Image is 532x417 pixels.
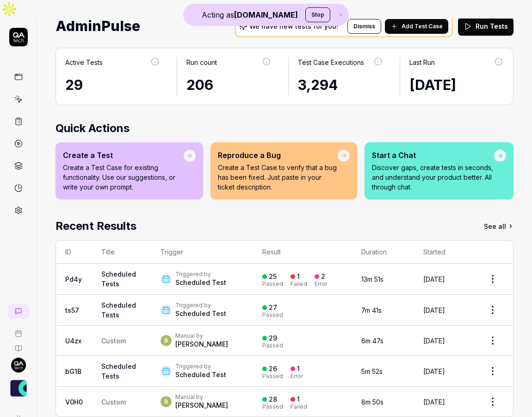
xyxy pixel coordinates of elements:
[385,19,448,34] button: Add Test Case
[65,306,79,314] a: ts57
[175,363,226,370] div: Triggered by
[269,272,277,281] div: 25
[175,401,228,410] div: [PERSON_NAME]
[65,57,103,67] div: Active Tests
[175,340,228,349] div: [PERSON_NAME]
[175,332,228,340] div: Manual by
[262,404,283,410] div: Passed
[4,322,33,337] a: Book a call with us
[10,380,27,397] img: AdminPulse - 0475.384.429 Logo
[347,19,381,34] button: Dismiss
[7,304,30,319] a: New conversation
[253,240,352,264] th: Result
[297,365,300,373] div: 1
[56,120,513,137] h2: Quick Actions
[409,57,435,67] div: Last Run
[56,218,136,234] h2: Recent Results
[402,22,443,31] span: Add Test Case
[423,367,445,375] time: [DATE]
[175,271,226,278] div: Triggered by
[101,270,136,288] a: Scheduled Tests
[321,272,325,281] div: 2
[423,275,445,283] time: [DATE]
[269,334,277,342] div: 29
[262,281,283,287] div: Passed
[175,309,226,318] div: Scheduled Test
[101,337,126,345] span: Custom
[101,301,136,319] a: Scheduled Tests
[305,7,330,22] button: Stop
[361,337,384,345] time: 6m 47s
[372,163,494,192] p: Discover gaps, create tests in seconds, and understand your product better. All through chat.
[65,75,160,95] div: 29
[65,337,81,345] a: U4zx
[352,240,414,264] th: Duration
[56,14,140,38] span: AdminPulse
[484,218,513,234] a: See all
[92,240,151,264] th: Title
[65,367,81,375] a: bG1B
[63,163,184,192] p: Create a Test Case for existing functionality. Use our suggestions, or write your own prompt.
[262,312,283,318] div: Passed
[186,75,272,95] div: 206
[175,393,228,401] div: Manual by
[361,275,384,283] time: 13m 51s
[4,337,33,352] a: Documentation
[298,57,364,67] div: Test Case Executions
[458,17,513,36] button: Run Tests
[63,150,184,161] div: Create a Test
[161,335,172,346] span: B
[361,398,384,406] time: 8m 50s
[372,150,494,161] div: Start a Chat
[262,343,283,348] div: Passed
[315,281,327,287] div: Error
[423,398,445,406] time: [DATE]
[291,281,307,287] div: Failed
[361,367,383,375] time: 5m 52s
[161,396,172,407] span: B
[297,395,300,404] div: 1
[218,163,338,192] p: Create a Test Case to verify that a bug has been fixed. Just paste in your ticket description.
[291,404,307,410] div: Failed
[218,150,338,161] div: Reproduce a Bug
[175,370,226,379] div: Scheduled Test
[423,337,445,345] time: [DATE]
[186,57,217,67] div: Run count
[297,272,300,281] div: 1
[423,306,445,314] time: [DATE]
[65,275,82,283] a: Pd4y
[175,278,226,287] div: Scheduled Test
[409,76,456,93] time: [DATE]
[249,23,338,30] p: We have new tests for you!
[56,240,92,264] th: ID
[291,373,303,379] div: Error
[269,303,277,312] div: 27
[4,373,33,398] button: AdminPulse - 0475.384.429 Logo
[101,362,136,380] a: Scheduled Tests
[361,306,382,314] time: 7m 41s
[298,75,383,95] div: 3,294
[269,395,277,404] div: 28
[414,240,472,264] th: Started
[11,358,26,373] img: 7ccf6c19-61ad-4a6c-8811-018b02a1b829.jpg
[269,365,277,373] div: 26
[262,373,283,379] div: Passed
[101,398,126,406] span: Custom
[175,302,226,309] div: Triggered by
[65,398,83,406] a: V0H0
[151,240,253,264] th: Trigger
